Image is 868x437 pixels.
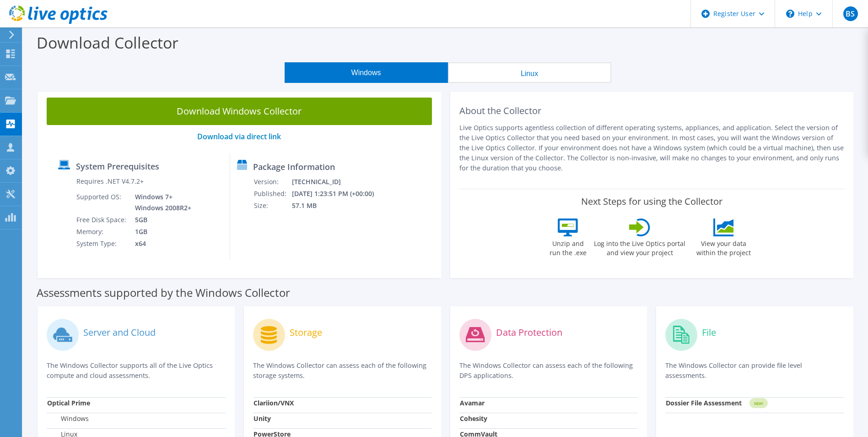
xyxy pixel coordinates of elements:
[253,200,291,212] td: Size:
[460,414,487,423] strong: Cohesity
[448,62,611,83] button: Linux
[253,188,291,200] td: Published:
[253,176,291,188] td: Version:
[47,98,432,125] a: Download Windows Collector
[76,226,128,238] td: Memory:
[754,401,763,406] tspan: NEW!
[253,162,335,171] label: Package Information
[253,414,271,423] strong: Unity
[76,191,128,214] td: Supported OS:
[47,361,226,381] p: The Windows Collector supports all of the Live Optics compute and cloud assessments.
[459,361,638,381] p: The Windows Collector can assess each of the following DPS applications.
[665,361,844,381] p: The Windows Collector can provide file level assessments.
[460,399,485,407] strong: Avamar
[253,361,432,381] p: The Windows Collector can assess each of the following storage systems.
[37,32,178,53] label: Download Collector
[459,123,845,173] p: Live Optics supports agentless collection of different operating systems, appliances, and applica...
[128,226,193,238] td: 1GB
[128,214,193,226] td: 5GB
[496,328,562,337] label: Data Protection
[666,399,742,407] strong: Dossier File Assessment
[581,196,722,207] label: Next Steps for using the Collector
[786,10,794,18] svg: \n
[547,236,589,257] label: Unzip and run the .exe
[291,176,386,188] td: [TECHNICAL_ID]
[702,328,716,337] label: File
[291,188,386,200] td: [DATE] 1:23:51 PM (+00:00)
[47,399,90,407] strong: Optical Prime
[76,162,159,171] label: System Prerequisites
[197,131,281,142] a: Download via direct link
[76,214,128,226] td: Free Disk Space:
[37,288,290,297] label: Assessments supported by the Windows Collector
[285,62,448,83] button: Windows
[253,399,294,407] strong: Clariion/VNX
[843,6,858,21] span: BS
[593,236,686,257] label: Log into the Live Optics portal and view your project
[128,191,193,214] td: Windows 7+ Windows 2008R2+
[128,238,193,250] td: x64
[291,200,386,212] td: 57.1 MB
[83,328,156,337] label: Server and Cloud
[690,236,756,257] label: View your data within the project
[459,105,845,116] h2: About the Collector
[76,177,144,186] label: Requires .NET V4.7.2+
[290,328,322,337] label: Storage
[47,414,89,423] label: Windows
[76,238,128,250] td: System Type:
